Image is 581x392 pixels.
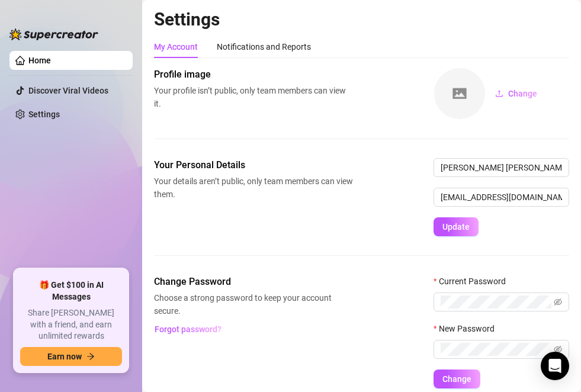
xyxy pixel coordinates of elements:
[434,369,480,388] button: Change
[486,84,547,103] button: Change
[154,8,569,31] h2: Settings
[554,345,562,354] span: eye-invisible
[28,56,51,65] a: Home
[86,352,95,361] span: arrow-right
[28,86,108,95] a: Discover Viral Videos
[495,89,503,98] span: upload
[217,40,311,53] div: Notifications and Reports
[541,352,569,380] div: Open Intercom Messenger
[20,279,122,303] span: 🎁 Get $100 in AI Messages
[154,275,353,289] span: Change Password
[20,347,122,366] button: Earn nowarrow-right
[434,322,502,335] label: New Password
[154,84,353,110] span: Your profile isn’t public, only team members can view it.
[20,307,122,342] span: Share [PERSON_NAME] with a friend, and earn unlimited rewards
[508,89,537,98] span: Change
[554,298,562,306] span: eye-invisible
[154,158,353,172] span: Your Personal Details
[154,291,353,317] span: Choose a strong password to keep your account secure.
[441,295,551,309] input: Current Password
[154,320,222,339] button: Forgot password?
[434,188,569,207] input: Enter new email
[155,324,222,334] span: Forgot password?
[154,40,198,53] div: My Account
[434,158,569,177] input: Enter name
[9,28,98,40] img: logo-BBDzfeDw.svg
[442,222,470,232] span: Update
[28,110,60,119] a: Settings
[442,374,471,384] span: Change
[154,68,353,82] span: Profile image
[154,175,353,201] span: Your details aren’t public, only team members can view them.
[441,343,551,356] input: New Password
[47,352,82,361] span: Earn now
[434,275,513,288] label: Current Password
[434,68,485,119] img: square-placeholder.png
[434,217,479,236] button: Update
